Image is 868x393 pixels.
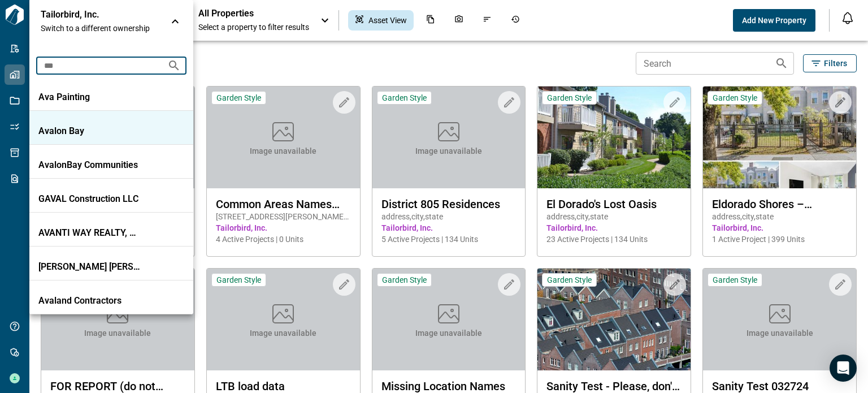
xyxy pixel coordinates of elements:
[163,54,185,77] button: Search organizations
[38,261,140,273] p: [PERSON_NAME] [PERSON_NAME]
[38,159,140,171] p: AvalonBay Communities
[38,126,140,137] p: Avalon Bay
[41,23,159,34] span: Switch to a different ownership
[830,355,857,382] div: Open Intercom Messenger
[38,92,140,103] p: Ava Painting
[38,295,140,306] p: Avaland Contractors
[41,9,142,20] p: Tailorbird, Inc.
[38,193,140,205] p: GAVAL Construction LLC
[38,227,140,239] p: AVANTI WAY REALTY, LLC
